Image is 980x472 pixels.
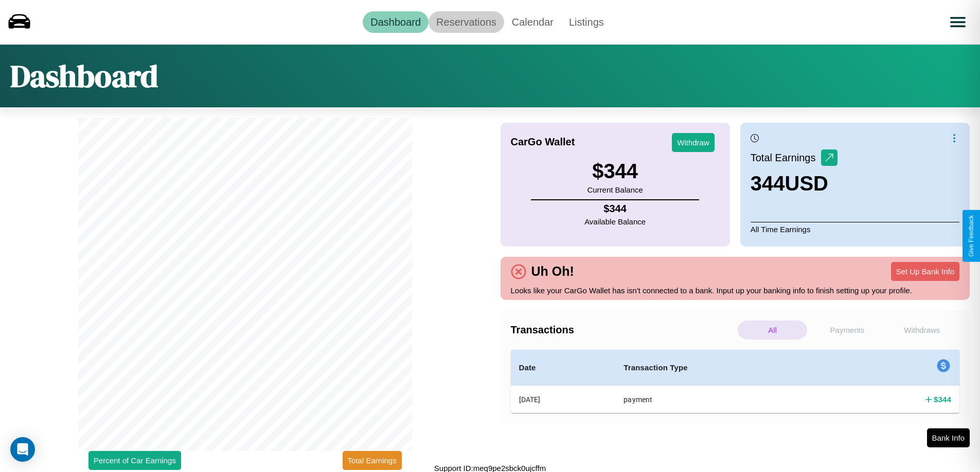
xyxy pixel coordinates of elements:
[751,222,959,236] p: All Time Earnings
[429,11,504,33] a: Reservations
[751,172,838,195] h3: 344 USD
[891,262,959,281] button: Set Up Bank Info
[88,451,181,470] button: Percent of Car Earnings
[511,350,960,413] table: simple table
[363,11,429,33] a: Dashboard
[10,437,35,462] div: Open Intercom Messenger
[623,362,829,374] h4: Transaction Type
[511,136,575,148] h4: CarGo Wallet
[343,451,402,470] button: Total Earnings
[587,160,643,183] h3: $ 344
[511,324,735,336] h4: Transactions
[927,428,970,447] button: Bank Info
[943,8,972,36] button: Open menu
[504,11,561,33] a: Calendar
[584,215,646,229] p: Available Balance
[519,362,608,374] h4: Date
[968,215,975,257] div: Give Feedback
[672,133,715,152] button: Withdraw
[887,320,957,339] p: Withdraws
[511,284,960,297] p: Looks like your CarGo Wallet has isn't connected to a bank. Input up your banking info to finish ...
[587,183,643,197] p: Current Balance
[10,55,158,97] h1: Dashboard
[738,320,807,339] p: All
[561,11,612,33] a: Listings
[526,264,579,279] h4: Uh Oh!
[812,320,882,339] p: Payments
[584,203,646,215] h4: $ 344
[934,394,951,405] h4: $ 344
[615,386,838,413] th: payment
[511,386,616,413] th: [DATE]
[751,148,821,167] p: Total Earnings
